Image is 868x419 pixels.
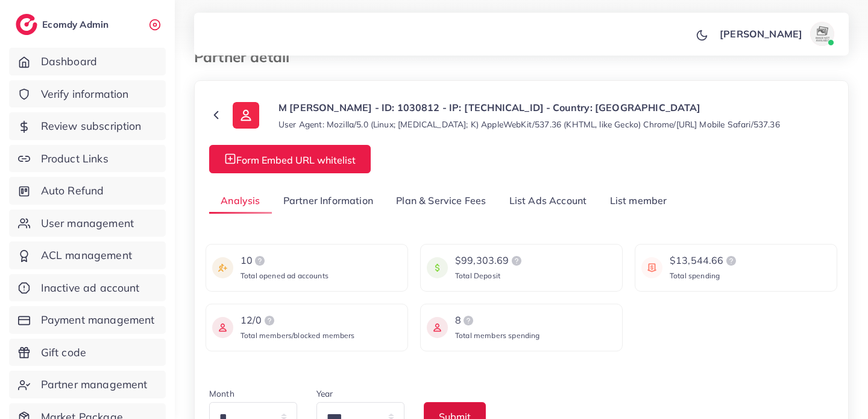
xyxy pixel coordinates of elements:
[9,371,166,398] a: Partner management
[9,210,166,237] a: User management
[41,312,155,328] span: Payment management
[9,112,166,140] a: Review subscription
[42,19,112,30] h2: Ecomdy Admin
[241,313,355,328] div: 12/0
[41,118,142,134] span: Review subscription
[9,80,166,108] a: Verify information
[670,271,720,280] span: Total spending
[455,313,540,328] div: 8
[670,254,738,268] div: $13,544.66
[241,254,329,268] div: 10
[598,188,678,214] a: List member
[498,188,599,214] a: List Ads Account
[262,313,277,328] img: logo
[810,22,834,46] img: avatar
[713,22,839,46] a: [PERSON_NAME]avatar
[209,188,272,214] a: Analysis
[41,183,104,199] span: Auto Refund
[241,271,329,280] span: Total opened ad accounts
[41,345,86,360] span: Gift code
[241,331,355,340] span: Total members/blocked members
[427,254,448,282] img: icon payment
[9,274,166,302] a: Inactive ad account
[41,377,148,392] span: Partner management
[641,254,662,282] img: icon payment
[455,254,524,268] div: $99,303.69
[212,254,233,282] img: icon payment
[278,100,780,115] p: M [PERSON_NAME] - ID: 1030812 - IP: [TECHNICAL_ID] - Country: [GEOGRAPHIC_DATA]
[9,177,166,205] a: Auto Refund
[212,313,233,342] img: icon payment
[9,241,166,269] a: ACL management
[9,339,166,366] a: Gift code
[509,254,524,268] img: logo
[41,248,132,263] span: ACL management
[209,388,234,400] label: Month
[455,271,500,280] span: Total Deposit
[724,254,738,268] img: logo
[41,54,97,69] span: Dashboard
[16,14,37,35] img: logo
[316,388,333,400] label: Year
[272,188,385,214] a: Partner Information
[278,118,780,130] small: User Agent: Mozilla/5.0 (Linux; [MEDICAL_DATA]; K) AppleWebKit/537.36 (KHTML, like Gecko) Chrome/...
[233,102,259,129] img: ic-user-info.36bf1079.svg
[385,188,497,214] a: Plan & Service Fees
[41,216,134,231] span: User management
[194,48,299,66] h3: Partner detail
[9,145,166,173] a: Product Links
[9,48,166,75] a: Dashboard
[9,306,166,334] a: Payment management
[41,151,108,167] span: Product Links
[16,14,112,35] a: logoEcomdy Admin
[455,331,540,340] span: Total members spending
[461,313,476,328] img: logo
[41,280,140,296] span: Inactive ad account
[209,145,371,173] button: Form Embed URL whitelist
[720,27,802,41] p: [PERSON_NAME]
[253,254,267,268] img: logo
[41,86,129,102] span: Verify information
[427,313,448,342] img: icon payment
